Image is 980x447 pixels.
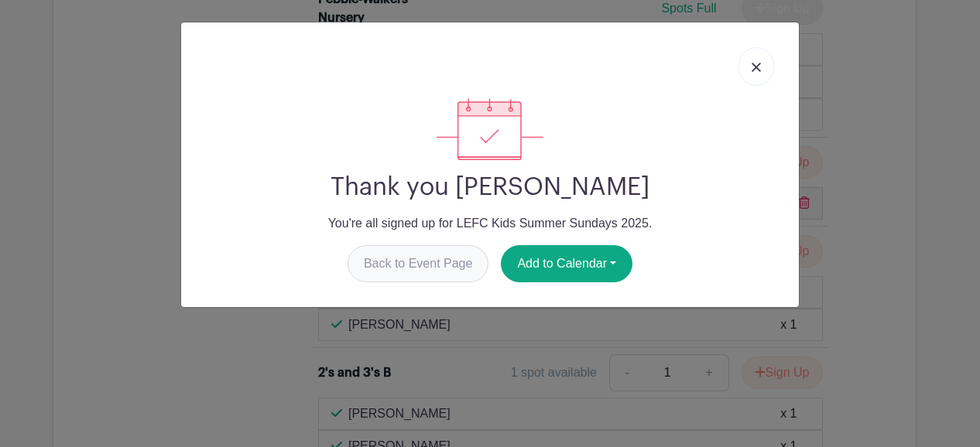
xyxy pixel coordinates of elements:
[194,214,786,233] p: You're all signed up for LEFC Kids Summer Sundays 2025.
[194,172,786,202] h2: Thank you [PERSON_NAME]
[437,98,543,160] img: signup_complete-c468d5dda3e2740ee63a24cb0ba0d3ce5d8a4ecd24259e683200fb1569d990c8.svg
[348,245,489,282] a: Back to Event Page
[752,63,761,72] img: close_button-5f87c8562297e5c2d7936805f587ecaba9071eb48480494691a3f1689db116b3.svg
[501,245,632,282] button: Add to Calendar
